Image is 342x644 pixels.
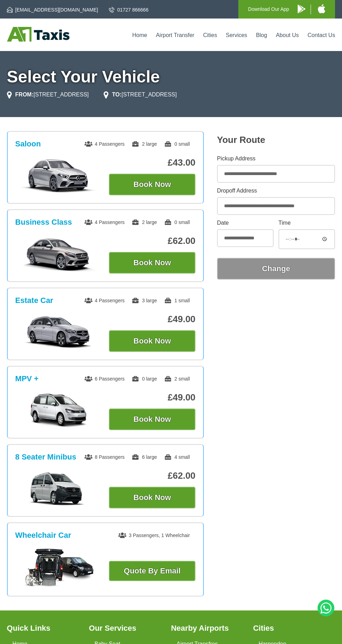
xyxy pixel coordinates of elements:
button: Book Now [109,408,195,430]
li: [STREET_ADDRESS] [104,91,177,99]
a: Quote By Email [109,561,195,581]
strong: TO: [112,92,121,97]
img: Wheelchair Car [24,549,94,587]
span: 2 small [164,376,190,382]
h3: Cities [253,624,328,632]
h3: Estate Car [15,296,53,305]
button: Book Now [109,330,195,352]
h2: Your Route [217,135,335,145]
span: 4 Passengers [84,219,125,225]
h3: Business Class [15,218,72,227]
h3: Nearby Airports [171,624,246,632]
h3: MPV + [15,374,39,383]
h3: Quick Links [7,624,82,632]
strong: FROM: [15,92,34,97]
a: About Us [276,32,299,38]
img: A1 Taxis iPhone App [318,4,325,13]
span: 6 large [132,454,157,460]
img: MPV + [15,393,102,428]
p: Download Our App [248,5,289,14]
span: 2 large [132,219,157,225]
span: 0 small [164,219,190,225]
span: 1 small [164,298,190,303]
button: Book Now [109,252,195,274]
span: 3 Passengers, 1 Wheelchair [118,533,190,538]
span: 2 large [132,141,157,147]
p: £49.00 [109,392,195,403]
a: Airport Transfer [156,32,194,38]
button: Book Now [109,174,195,195]
a: [EMAIL_ADDRESS][DOMAIN_NAME] [7,6,98,13]
p: £49.00 [109,314,195,325]
h3: Wheelchair Car [15,531,71,540]
p: £43.00 [109,157,195,168]
img: A1 Taxis St Albans LTD [7,27,69,42]
span: 3 large [132,298,157,303]
h3: 8 Seater Minibus [15,453,76,462]
a: Home [132,32,147,38]
img: Business Class [15,237,102,272]
a: Blog [256,32,267,38]
span: 4 Passengers [84,141,125,147]
p: £62.00 [109,236,195,246]
li: [STREET_ADDRESS] [7,91,89,99]
img: A1 Taxis Android App [298,5,305,13]
a: Contact Us [307,32,335,38]
button: Book Now [109,487,195,508]
span: 0 small [164,141,190,147]
img: Estate Car [15,315,102,350]
p: £62.00 [109,470,195,481]
h1: Select Your Vehicle [7,68,335,85]
span: 8 Passengers [84,454,125,460]
span: 4 small [164,454,190,460]
span: 0 large [132,376,157,382]
h3: Our Services [89,624,164,632]
label: Date [217,220,274,226]
label: Dropoff Address [217,188,335,194]
span: 4 Passengers [84,298,125,303]
h3: Saloon [15,139,41,149]
label: Pickup Address [217,156,335,161]
img: 8 Seater Minibus [15,471,102,506]
button: Change [217,258,335,280]
a: Cities [203,32,217,38]
a: 01727 866666 [109,6,149,13]
a: Services [226,32,247,38]
span: 6 Passengers [84,376,125,382]
label: Time [278,220,335,226]
img: Saloon [15,158,102,193]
